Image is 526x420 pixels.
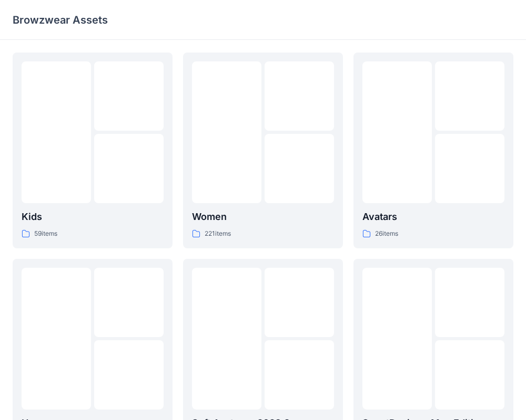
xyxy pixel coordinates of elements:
p: Browzwear Assets [13,13,108,27]
p: 59 items [34,228,57,239]
a: Kids59items [13,52,173,248]
p: Avatars [362,209,504,224]
p: 221 items [205,228,231,239]
p: Women [192,209,334,224]
p: Kids [22,209,164,224]
a: Avatars26items [353,52,513,248]
p: 26 items [375,228,398,239]
a: Women221items [183,52,343,248]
